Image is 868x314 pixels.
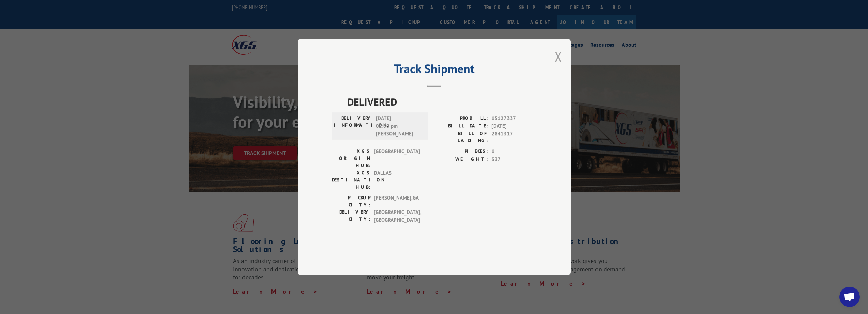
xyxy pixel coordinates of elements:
[374,194,420,208] span: [PERSON_NAME] , GA
[491,155,536,163] span: 537
[334,114,372,138] label: DELIVERY INFORMATION:
[374,208,420,224] span: [GEOGRAPHIC_DATA] , [GEOGRAPHIC_DATA]
[555,47,562,66] button: Close modal
[434,155,488,163] label: WEIGHT:
[332,169,370,191] label: XGS DESTINATION HUB:
[332,194,370,208] label: PICKUP CITY:
[491,114,536,122] span: 15127337
[332,148,370,169] label: XGS ORIGIN HUB:
[434,148,488,155] label: PIECES:
[434,114,488,122] label: PROBILL:
[332,64,536,77] h2: Track Shipment
[332,208,370,224] label: DELIVERY CITY:
[434,130,488,144] label: BILL OF LADING:
[376,114,422,138] span: [DATE] 02:50 pm [PERSON_NAME]
[347,94,536,109] span: DELIVERED
[374,169,420,191] span: DALLAS
[839,287,860,307] div: Open chat
[491,130,536,144] span: 2841317
[374,148,420,169] span: [GEOGRAPHIC_DATA]
[491,148,536,155] span: 1
[491,122,536,130] span: [DATE]
[434,122,488,130] label: BILL DATE:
